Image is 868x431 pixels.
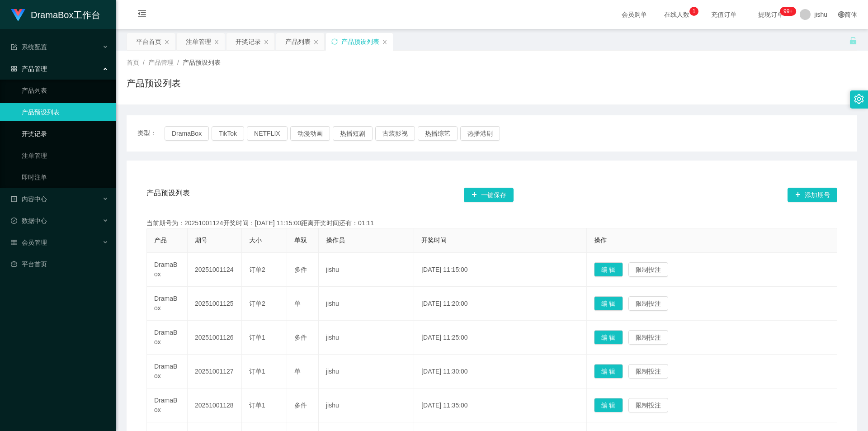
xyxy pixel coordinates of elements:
h1: DramaBox工作台 [31,0,100,29]
a: 产品预设列表 [22,103,108,121]
span: 大小 [249,237,262,244]
sup: 334 [780,7,796,16]
td: 20251001124 [188,253,242,287]
a: DramaBox工作台 [11,11,100,18]
span: 订单2 [249,266,265,273]
span: 产品预设列表 [183,59,221,66]
button: 限制投注 [628,398,668,412]
a: 产品列表 [22,81,108,99]
a: 即时注单 [22,168,108,186]
td: 20251001127 [188,355,242,388]
td: 20251001126 [188,321,242,355]
span: 产品管理 [11,65,47,72]
i: 图标: appstore-o [11,66,17,72]
button: 热播综艺 [418,126,458,141]
img: logo.9652507e.png [11,9,25,22]
span: 多件 [294,402,307,409]
span: 单 [294,368,301,375]
button: 限制投注 [628,330,668,345]
span: 操作 [594,237,607,244]
button: 限制投注 [628,296,668,311]
span: 单双 [294,237,307,244]
span: 单 [294,300,301,307]
span: 类型： [137,126,165,141]
div: 平台首页 [136,33,161,50]
span: 产品预设列表 [146,188,190,202]
span: 订单1 [249,402,265,409]
i: 图标: close [164,39,170,45]
i: 图标: unlock [849,37,857,45]
span: 提现订单 [754,11,788,18]
i: 图标: global [838,11,844,18]
button: 编 辑 [594,364,623,379]
span: 开奖时间 [421,237,447,244]
span: 操作员 [326,237,345,244]
div: 产品列表 [285,33,311,50]
td: jishu [319,388,414,422]
p: 1 [693,7,696,16]
td: [DATE] 11:20:00 [414,287,586,321]
div: 当前期号为：20251001124开奖时间：[DATE] 11:15:00距离开奖时间还有：01:11 [146,218,837,228]
i: 图标: close [382,39,387,45]
span: 内容中心 [11,195,47,203]
td: jishu [319,253,414,287]
button: TikTok [212,126,244,141]
td: DramaBox [147,321,188,355]
span: 订单1 [249,368,265,375]
button: 编 辑 [594,262,623,277]
span: 期号 [195,237,208,244]
button: 限制投注 [628,364,668,379]
div: 产品预设列表 [341,33,379,50]
div: 注单管理 [186,33,211,50]
i: 图标: sync [331,38,338,45]
button: 热播港剧 [460,126,500,141]
td: 20251001125 [188,287,242,321]
span: 多件 [294,334,307,341]
span: 多件 [294,266,307,273]
span: 在线人数 [660,11,694,18]
span: 充值订单 [707,11,741,18]
button: 图标: plus添加期号 [788,188,837,202]
span: 订单1 [249,334,265,341]
i: 图标: close [313,39,319,45]
td: DramaBox [147,388,188,422]
td: [DATE] 11:30:00 [414,355,586,388]
i: 图标: menu-fold [127,0,157,29]
span: 会员管理 [11,239,47,246]
span: 产品 [154,237,167,244]
td: jishu [319,321,414,355]
td: jishu [319,355,414,388]
a: 图标: dashboard平台首页 [11,255,108,273]
button: DramaBox [165,126,209,141]
span: / [143,59,145,66]
button: 编 辑 [594,398,623,412]
button: 编 辑 [594,330,623,345]
i: 图标: form [11,44,17,50]
span: 产品管理 [148,59,174,66]
h1: 产品预设列表 [127,76,181,90]
td: DramaBox [147,253,188,287]
td: [DATE] 11:25:00 [414,321,586,355]
span: 系统配置 [11,43,47,51]
td: [DATE] 11:15:00 [414,253,586,287]
i: 图标: check-circle-o [11,218,17,224]
button: NETFLIX [247,126,288,141]
i: 图标: profile [11,196,17,202]
button: 动漫动画 [290,126,330,141]
button: 限制投注 [628,262,668,277]
span: 首页 [127,59,139,66]
a: 开奖记录 [22,125,108,143]
span: 订单2 [249,300,265,307]
td: DramaBox [147,287,188,321]
sup: 1 [689,7,698,16]
span: / [177,59,179,66]
td: [DATE] 11:35:00 [414,388,586,422]
td: 20251001128 [188,388,242,422]
button: 热播短剧 [333,126,373,141]
i: 图标: close [264,39,269,45]
i: 图标: table [11,239,17,246]
i: 图标: close [214,39,219,45]
button: 古装影视 [375,126,415,141]
span: 数据中心 [11,217,47,224]
td: jishu [319,287,414,321]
